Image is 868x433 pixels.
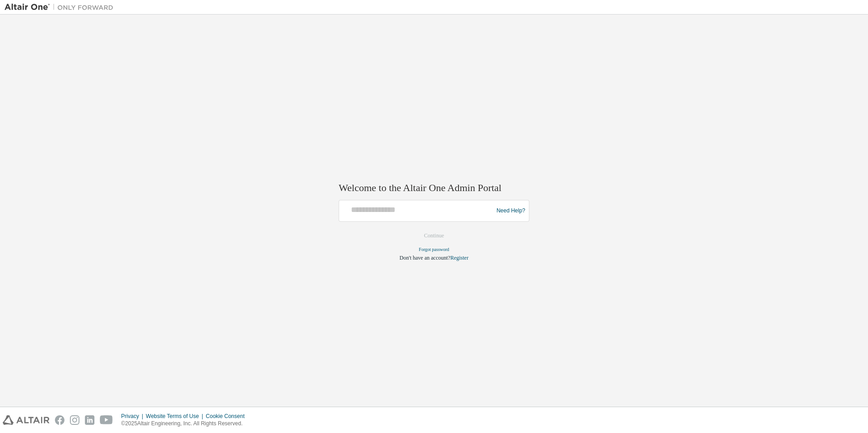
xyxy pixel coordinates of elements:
a: Forgot password [419,247,449,252]
span: Don't have an account? [399,255,450,261]
a: Need Help? [497,211,525,211]
img: linkedin.svg [85,415,94,425]
div: Cookie Consent [206,413,250,420]
img: instagram.svg [70,415,79,425]
p: © 2025 Altair Engineering, Inc. All Rights Reserved. [121,420,250,428]
a: Register [450,255,469,261]
img: facebook.svg [55,415,64,425]
img: youtube.svg [100,415,113,425]
img: altair_logo.svg [3,415,49,425]
h2: Welcome to the Altair One Admin Portal [339,182,529,194]
img: Altair One [5,3,118,12]
div: Privacy [121,413,146,420]
div: Website Terms of Use [146,413,206,420]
